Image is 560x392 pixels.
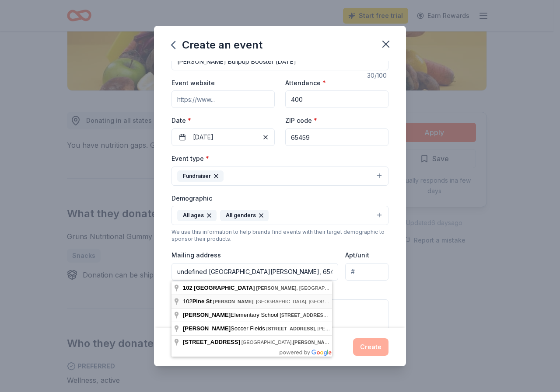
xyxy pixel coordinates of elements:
[171,154,209,163] label: Event type
[183,284,192,291] span: 102
[171,128,275,146] button: [DATE]
[183,312,280,318] span: Elementary School
[194,284,255,291] span: [GEOGRAPHIC_DATA]
[256,285,402,291] span: , [GEOGRAPHIC_DATA], [GEOGRAPHIC_DATA]
[171,194,212,203] label: Demographic
[285,128,388,146] input: 12345 (U.S. only)
[345,251,369,260] label: Apt/unit
[220,210,269,221] div: All genders
[285,79,326,87] label: Attendance
[171,251,221,260] label: Mailing address
[183,325,266,332] span: Soccer Fields
[171,229,388,243] div: We use this information to help brands find events with their target demographic to sponsor their...
[266,326,315,331] span: [STREET_ADDRESS]
[171,263,338,281] input: Enter a US address
[171,90,275,108] input: https://www...
[241,340,459,345] span: [GEOGRAPHIC_DATA], Township, [GEOGRAPHIC_DATA], [GEOGRAPHIC_DATA]
[266,326,462,331] span: , [PERSON_NAME], [GEOGRAPHIC_DATA], [GEOGRAPHIC_DATA]
[171,206,388,225] button: All agesAll genders
[213,299,253,304] span: [PERSON_NAME]
[183,312,231,318] span: [PERSON_NAME]
[171,53,388,70] input: Spring Fundraiser
[285,116,317,125] label: ZIP code
[171,38,262,52] div: Create an event
[183,325,231,332] span: [PERSON_NAME]
[183,298,213,305] span: 102
[171,167,388,186] button: Fundraiser
[367,70,388,81] div: 30 /100
[192,298,212,305] span: Pine St
[171,79,215,87] label: Event website
[345,263,388,281] input: #
[293,340,333,345] span: [PERSON_NAME]
[280,312,476,318] span: , [PERSON_NAME], [GEOGRAPHIC_DATA], [GEOGRAPHIC_DATA]
[280,312,328,318] span: [STREET_ADDRESS]
[183,339,240,345] span: [STREET_ADDRESS]
[171,116,275,125] label: Date
[213,299,359,304] span: , [GEOGRAPHIC_DATA], [GEOGRAPHIC_DATA]
[177,210,217,221] div: All ages
[285,90,388,108] input: 20
[256,285,296,291] span: [PERSON_NAME]
[177,170,224,182] div: Fundraiser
